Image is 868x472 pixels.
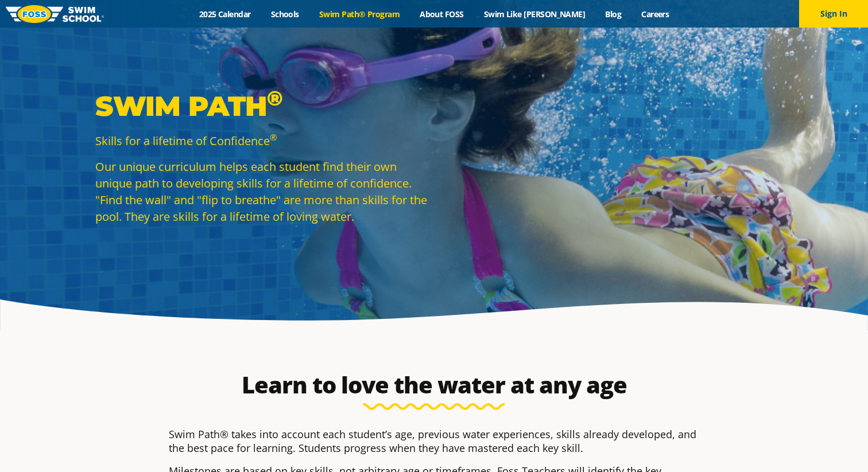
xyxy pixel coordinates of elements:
[163,371,705,399] h2: Learn to love the water at any age
[270,131,277,143] sup: ®
[410,9,474,19] a: About FOSS
[95,132,428,149] p: Skills for a lifetime of Confidence
[169,427,699,455] p: Swim Path® takes into account each student’s age, previous water experiences, skills already deve...
[474,9,595,19] a: Swim Like [PERSON_NAME]
[95,89,428,123] p: Swim Path
[631,9,679,19] a: Careers
[95,158,428,225] p: Our unique curriculum helps each student find their own unique path to developing skills for a li...
[6,5,104,23] img: FOSS Swim School Logo
[595,9,631,19] a: Blog
[189,9,261,19] a: 2025 Calendar
[261,9,309,19] a: Schools
[267,85,282,111] sup: ®
[309,9,409,19] a: Swim Path® Program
